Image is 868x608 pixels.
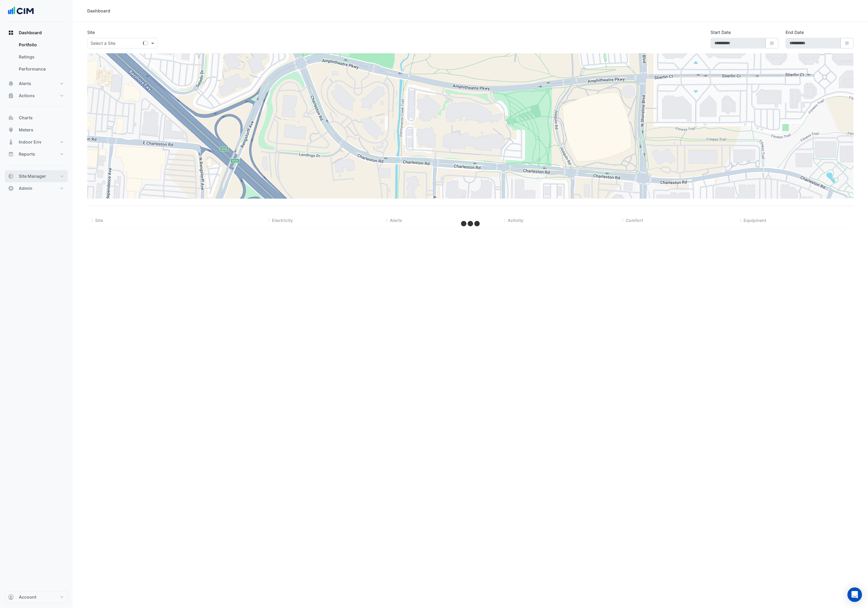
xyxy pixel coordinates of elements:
app-icon: Site Manager [8,173,14,179]
button: Actions [5,90,68,102]
app-icon: Indoor Env [8,139,14,145]
span: Alerts [390,218,402,223]
button: Alerts [5,78,68,90]
span: Indoor Env [19,139,41,145]
span: Account [19,594,36,600]
button: Indoor Env [5,136,68,148]
label: Site [87,29,95,35]
label: Start Date [711,29,731,35]
a: Ratings [14,51,68,63]
img: Company Logo [7,5,35,17]
span: Site [95,218,103,223]
div: Open Intercom Messenger [847,587,862,602]
span: Activity [508,218,523,223]
app-icon: Actions [8,93,14,99]
app-icon: Charts [8,115,14,121]
span: Dashboard [19,30,42,36]
span: Charts [19,115,33,121]
button: Charts [5,112,68,124]
app-icon: Admin [8,185,14,191]
label: End Date [786,29,804,35]
button: Admin [5,182,68,194]
span: Equipment [744,218,766,223]
span: Electricity [272,218,293,223]
span: Meters [19,127,33,133]
button: Dashboard [5,27,68,39]
button: Reports [5,148,68,160]
div: Dashboard [5,39,68,78]
app-icon: Alerts [8,81,14,87]
app-icon: Meters [8,127,14,133]
span: Reports [19,151,35,157]
button: Account [5,591,68,603]
app-icon: Reports [8,151,14,157]
span: Actions [19,93,35,99]
button: Meters [5,124,68,136]
span: Alerts [19,81,31,87]
a: Portfolio [14,39,68,51]
a: Performance [14,63,68,75]
div: Dashboard [87,8,110,14]
span: Admin [19,185,32,191]
span: Comfort [626,218,643,223]
button: Site Manager [5,170,68,182]
span: Site Manager [19,173,46,179]
app-icon: Dashboard [8,30,14,36]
